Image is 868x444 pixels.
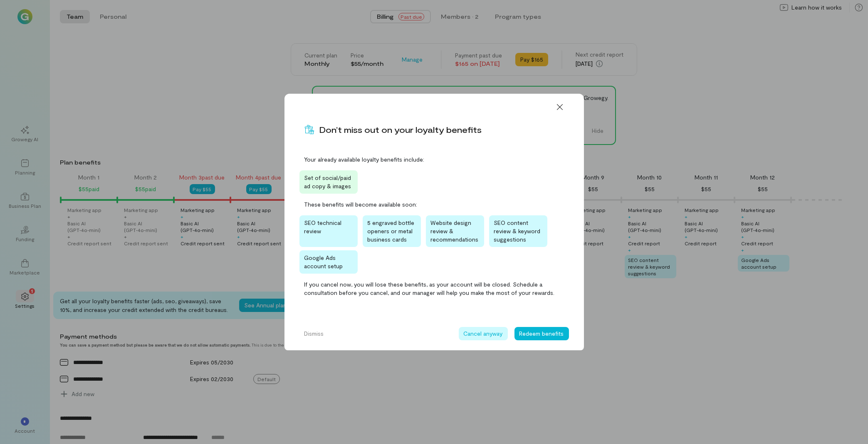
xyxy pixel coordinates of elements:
div: Don’t miss out on your loyalty benefits [319,124,482,135]
span: If you cancel now, you will lose these benefits, as your account will be closed. Schedule a consu... [304,280,564,297]
span: Your already available loyalty benefits include: [304,155,564,164]
span: 5 engraved bottle openers or metal business cards [368,219,415,243]
span: These benefits will become available soon: [304,200,564,209]
span: SEO technical review [304,219,342,234]
span: Website design review & recommendations [431,219,479,243]
button: Cancel anyway [459,327,508,340]
span: SEO content review & keyword suggestions [494,219,541,243]
span: Google Ads account setup [304,254,343,269]
span: Set of social/paid ad copy & images [304,174,351,190]
button: Dismiss [299,327,329,340]
button: Redeem benefits [514,327,569,340]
